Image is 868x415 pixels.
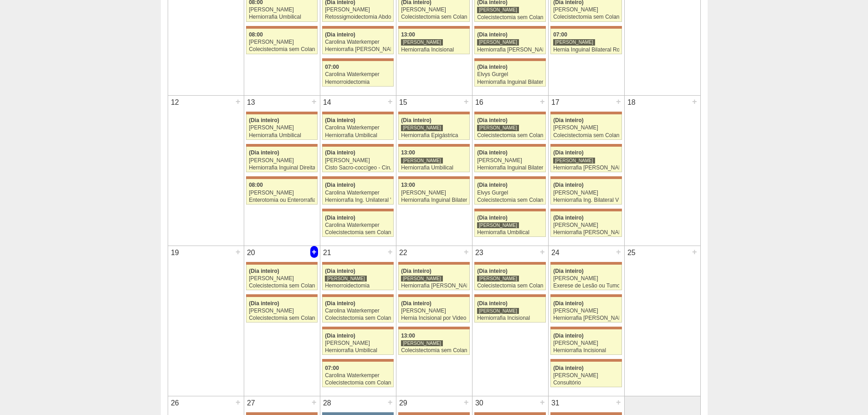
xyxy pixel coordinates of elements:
[325,190,391,196] div: Carolina Waterkemper
[396,96,411,109] div: 15
[398,112,469,114] div: Key: Maria Braido
[550,114,621,140] a: (Dia inteiro) [PERSON_NAME] Colecistectomia sem Colangiografia VL
[322,179,393,205] a: (Dia inteiro) Carolina Waterkemper Herniorrafia Ing. Unilateral VL
[553,348,619,354] div: Herniorrafia Incisional
[477,15,543,20] div: Colecistectomia sem Colangiografia VL
[477,230,543,236] div: Herniorrafia Umbilical
[401,47,467,53] div: Herniorrafia Incisional
[249,149,279,156] span: (Dia inteiro)
[325,315,391,321] div: Colecistectomia sem Colangiografia
[401,340,443,347] div: [PERSON_NAME]
[625,96,639,109] div: 18
[234,96,242,108] div: +
[168,246,182,260] div: 19
[477,133,543,138] div: Colecistectomia sem Colangiografia VL
[401,275,443,282] div: [PERSON_NAME]
[249,125,315,131] div: [PERSON_NAME]
[553,268,584,274] span: (Dia inteiro)
[477,79,543,85] div: Herniorrafia Inguinal Bilateral
[325,275,367,282] div: [PERSON_NAME]
[550,29,621,54] a: 07:00 [PERSON_NAME] Hernia Inguinal Bilateral Robótica
[401,308,467,314] div: [PERSON_NAME]
[401,182,415,188] span: 13:00
[325,268,355,274] span: (Dia inteiro)
[398,297,469,323] a: (Dia inteiro) [PERSON_NAME] Hernia Incisional por Video
[615,96,622,108] div: +
[249,308,315,314] div: [PERSON_NAME]
[553,276,619,282] div: [PERSON_NAME]
[401,39,443,46] div: [PERSON_NAME]
[474,262,545,265] div: Key: Maria Braido
[249,190,315,196] div: [PERSON_NAME]
[322,294,393,297] div: Key: Maria Braido
[325,215,355,221] span: (Dia inteiro)
[477,165,543,171] div: Herniorrafia Inguinal Bilateral
[325,39,391,45] div: Carolina Waterkemper
[322,265,393,290] a: (Dia inteiro) [PERSON_NAME] Hemorroidectomia
[474,147,545,172] a: (Dia inteiro) [PERSON_NAME] Herniorrafia Inguinal Bilateral
[325,133,391,138] div: Herniorrafia Umbilical
[322,329,393,355] a: (Dia inteiro) [PERSON_NAME] Herniorrafia Umbilical
[246,262,317,265] div: Key: Maria Braido
[477,158,543,164] div: [PERSON_NAME]
[550,211,621,237] a: (Dia inteiro) [PERSON_NAME] Herniorrafia [PERSON_NAME]
[325,365,339,371] span: 07:00
[398,144,469,147] div: Key: Maria Braido
[550,412,621,415] div: Key: Maria Braido
[474,144,545,147] div: Key: Maria Braido
[325,14,391,20] div: Retossigmoidectomia Abdominal
[249,39,315,45] div: [PERSON_NAME]
[246,297,317,323] a: (Dia inteiro) [PERSON_NAME] Colecistectomia sem Colangiografia
[553,39,595,46] div: [PERSON_NAME]
[249,31,263,38] span: 08:00
[234,246,242,258] div: +
[246,144,317,147] div: Key: Maria Braido
[539,246,546,258] div: +
[474,112,545,114] div: Key: Maria Braido
[462,96,470,108] div: +
[249,197,315,203] div: Enterotomia ou Enterorrafia
[474,179,545,205] a: (Dia inteiro) Elvys Gurgel Colecistectomia sem Colangiografia VL
[401,348,467,354] div: Colecistectomia sem Colangiografia VL
[325,7,391,13] div: [PERSON_NAME]
[401,283,467,289] div: Herniorrafia [PERSON_NAME]
[550,297,621,323] a: (Dia inteiro) [PERSON_NAME] Herniorrafia [PERSON_NAME]
[477,64,508,70] span: (Dia inteiro)
[168,396,182,410] div: 26
[401,7,467,13] div: [PERSON_NAME]
[473,96,487,109] div: 16
[477,197,543,203] div: Colecistectomia sem Colangiografia VL
[325,300,355,307] span: (Dia inteiro)
[549,396,563,410] div: 31
[325,340,391,346] div: [PERSON_NAME]
[477,315,543,321] div: Herniorrafia Incisional
[249,14,315,20] div: Herniorrafia Umbilical
[322,114,393,140] a: (Dia inteiro) Carolina Waterkemper Herniorrafia Umbilical
[550,359,621,362] div: Key: Maria Braido
[320,96,334,109] div: 14
[325,165,391,171] div: Cisto Sacro-coccígeo - Cirurgia
[477,268,508,274] span: (Dia inteiro)
[553,333,584,339] span: (Dia inteiro)
[550,26,621,29] div: Key: Maria Braido
[625,246,639,260] div: 25
[477,215,508,221] span: (Dia inteiro)
[310,246,318,258] div: +
[553,222,619,228] div: [PERSON_NAME]
[244,396,258,410] div: 27
[474,176,545,179] div: Key: Maria Braido
[615,396,622,408] div: +
[553,117,584,123] span: (Dia inteiro)
[320,396,334,410] div: 28
[553,133,619,138] div: Colecistectomia sem Colangiografia VL
[401,31,415,38] span: 13:00
[474,61,545,87] a: (Dia inteiro) Elvys Gurgel Herniorrafia Inguinal Bilateral
[325,283,391,289] div: Hemorroidectomia
[234,396,242,408] div: +
[322,61,393,87] a: 07:00 Carolina Waterkemper Hemorroidectomia
[246,294,317,297] div: Key: Maria Braido
[553,315,619,321] div: Herniorrafia [PERSON_NAME]
[553,47,619,53] div: Hernia Inguinal Bilateral Robótica
[477,31,508,38] span: (Dia inteiro)
[477,72,543,77] div: Elvys Gurgel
